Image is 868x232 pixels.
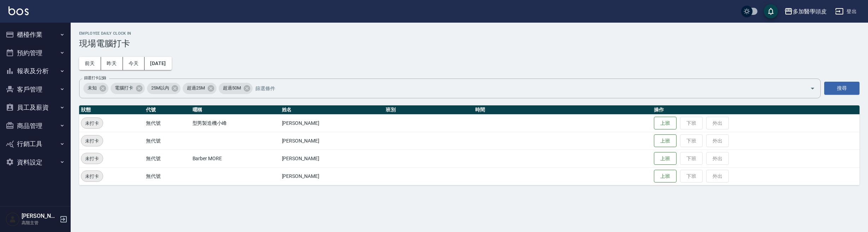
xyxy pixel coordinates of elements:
[147,85,173,92] span: 25M以內
[280,132,384,150] td: [PERSON_NAME]
[219,83,253,94] div: 超過50M
[652,105,860,115] th: 操作
[22,213,58,220] h5: [PERSON_NAME]
[764,4,778,18] button: save
[101,57,123,70] button: 昨天
[3,44,68,62] button: 預約管理
[793,7,827,16] div: 多加醫學頭皮
[3,62,68,80] button: 報表及分析
[144,57,171,70] button: [DATE]
[219,85,245,92] span: 超過50M
[3,153,68,172] button: 資料設定
[3,25,68,44] button: 櫃檯作業
[8,6,29,15] img: Logo
[654,134,677,147] button: 上班
[123,57,145,70] button: 今天
[3,117,68,135] button: 商品管理
[183,85,209,92] span: 超過25M
[83,83,108,94] div: 未知
[254,82,798,94] input: 篩選條件
[79,57,101,70] button: 前天
[144,150,190,167] td: 無代號
[832,5,860,18] button: 登出
[781,4,829,19] button: 多加醫學頭皮
[83,85,101,92] span: 未知
[807,83,818,94] button: Open
[280,167,384,185] td: [PERSON_NAME]
[473,105,652,115] th: 時間
[3,135,68,153] button: 行銷工具
[3,98,68,117] button: 員工及薪資
[144,114,190,132] td: 無代號
[191,150,280,167] td: Barber MORE
[654,170,677,183] button: 上班
[22,220,58,226] p: 高階主管
[81,137,103,145] span: 未打卡
[384,105,473,115] th: 班別
[144,105,190,115] th: 代號
[654,117,677,130] button: 上班
[6,212,20,226] img: Person
[81,173,103,180] span: 未打卡
[79,39,860,48] h3: 現場電腦打卡
[191,114,280,132] td: 型男製造機小峰
[81,120,103,127] span: 未打卡
[654,152,677,165] button: 上班
[111,83,145,94] div: 電腦打卡
[280,150,384,167] td: [PERSON_NAME]
[191,105,280,115] th: 暱稱
[824,82,860,95] button: 搜尋
[183,83,217,94] div: 超過25M
[280,105,384,115] th: 姓名
[3,80,68,99] button: 客戶管理
[79,105,144,115] th: 狀態
[144,167,190,185] td: 無代號
[280,114,384,132] td: [PERSON_NAME]
[147,83,181,94] div: 25M以內
[79,31,860,36] h2: Employee Daily Clock In
[144,132,190,150] td: 無代號
[111,85,137,92] span: 電腦打卡
[81,155,103,162] span: 未打卡
[84,75,106,81] label: 篩選打卡記錄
